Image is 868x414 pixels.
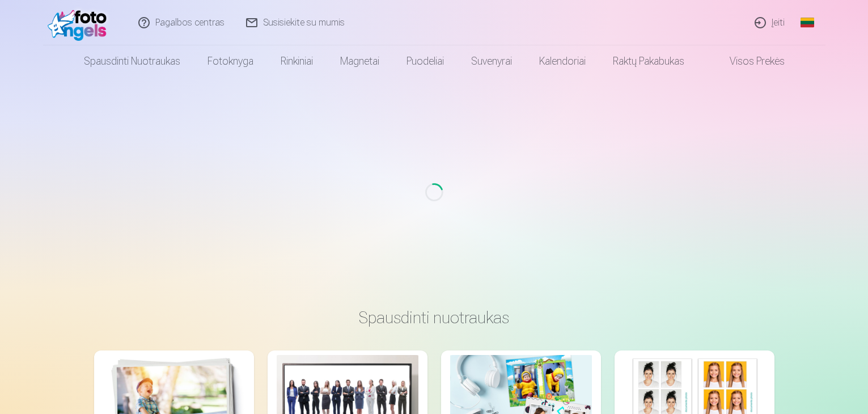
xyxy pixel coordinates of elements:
a: Rinkiniai [267,45,327,77]
img: /fa2 [48,5,113,41]
a: Puodeliai [393,45,458,77]
a: Raktų pakabukas [599,45,698,77]
a: Suvenyrai [458,45,526,77]
h3: Spausdinti nuotraukas [103,307,765,328]
a: Kalendoriai [526,45,599,77]
a: Magnetai [327,45,393,77]
a: Visos prekės [698,45,798,77]
a: Fotoknyga [194,45,267,77]
a: Spausdinti nuotraukas [70,45,194,77]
